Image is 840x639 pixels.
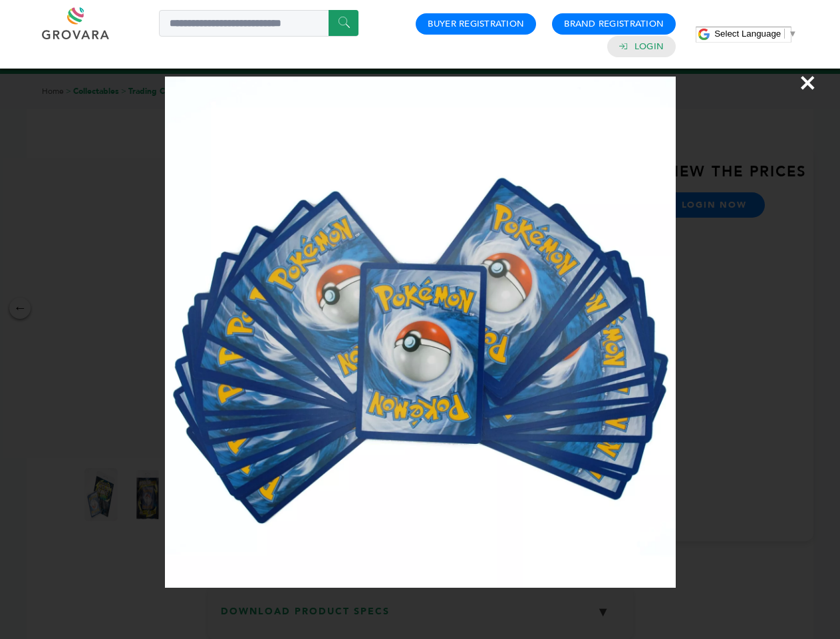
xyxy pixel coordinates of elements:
[165,77,676,588] img: Image Preview
[788,29,797,39] span: ▼
[634,41,664,53] a: Login
[784,29,785,39] span: ​
[428,18,524,30] a: Buyer Registration
[159,10,358,37] input: Search a product or brand...
[799,64,817,101] span: ×
[564,18,664,30] a: Brand Registration
[714,29,797,39] a: Select Language​
[714,29,781,39] span: Select Language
